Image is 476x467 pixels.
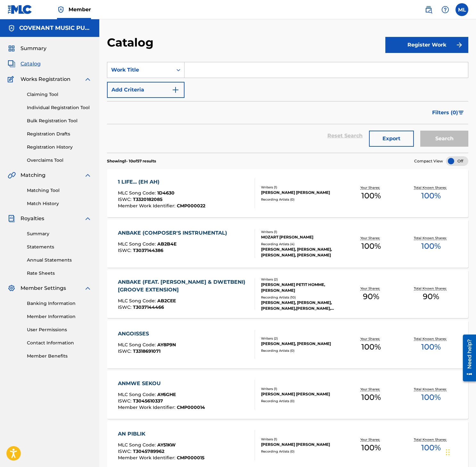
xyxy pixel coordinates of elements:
[118,380,205,387] div: ANMWE SEKOU
[107,220,468,268] a: ANBAKE (COMPOSER'S INSTRUMENTAL)MLC Song Code:AB2B4EISWC:T3037144386Writers (1)MOZART [PERSON_NAM...
[458,111,464,115] img: filter
[8,171,16,179] img: Matching
[8,24,15,32] img: Accounts
[261,348,341,353] div: Recording Artists ( 0 )
[118,247,133,253] span: ISWC :
[421,392,441,403] span: 100 %
[8,60,15,68] img: Catalog
[432,109,458,117] span: Filters ( 0 )
[261,449,341,454] div: Recording Artists ( 0 )
[421,442,441,454] span: 100 %
[8,60,41,68] a: CatalogCatalog
[19,24,92,32] h5: COVENANT MUSIC PUBLISHING LLC
[69,6,91,13] span: Member
[118,392,157,397] span: MLC Song Code :
[27,340,92,346] a: Contact Information
[27,104,92,111] a: Individual Registration Tool
[455,3,468,16] div: User Menu
[361,341,381,353] span: 100 %
[261,336,341,341] div: Writers ( 2 )
[261,246,341,258] div: [PERSON_NAME], [PERSON_NAME], [PERSON_NAME], [PERSON_NAME]
[133,348,160,354] span: T3318691071
[261,190,341,195] div: [PERSON_NAME] [PERSON_NAME]
[57,6,65,13] img: Top Rightsholder
[118,178,205,186] div: 1 LIFE... (EH AH)
[360,236,382,240] p: Your Shares:
[361,392,381,403] span: 100 %
[107,320,468,368] a: ANGOISSESMLC Song Code:AY8P9NISWC:T3318691071Writers (2)[PERSON_NAME], [PERSON_NAME]Recording Art...
[118,404,177,410] span: Member Work Identifier :
[261,234,341,240] div: MOZART [PERSON_NAME]
[27,313,92,320] a: Member Information
[363,291,379,302] span: 90 %
[360,437,382,442] p: Your Shares:
[428,105,468,121] button: Filters (0)
[361,240,381,252] span: 100 %
[118,348,133,354] span: ISWC :
[421,190,441,202] span: 100 %
[133,398,163,404] span: T3045610337
[118,304,133,310] span: ISWC :
[107,82,185,98] button: Add Criteria
[8,45,46,52] a: SummarySummary
[414,437,448,442] p: Total Known Shares:
[118,298,157,304] span: MLC Song Code :
[118,229,230,237] div: ANBAKE (COMPOSER'S INSTRUMENTAL)
[27,300,92,307] a: Banking Information
[157,190,175,196] span: 1D4630
[84,171,92,179] img: expand
[157,442,176,448] span: AY51KW
[27,117,92,124] a: Bulk Registration Tool
[107,158,156,164] p: Showing 1 - 10 of 57 results
[261,277,341,282] div: Writers ( 2 )
[157,342,176,348] span: AY8P9N
[177,404,205,410] span: CMP000014
[414,387,448,392] p: Total Known Shares:
[261,437,341,442] div: Writers ( 1 )
[455,41,463,49] img: f7272a7cc735f4ea7f67.svg
[118,398,133,404] span: ISWC :
[118,442,157,448] span: MLC Song Code :
[84,284,92,292] img: expand
[261,341,341,347] div: [PERSON_NAME], [PERSON_NAME]
[21,60,41,68] span: Catalog
[8,5,32,14] img: MLC Logo
[458,332,476,384] iframe: Resource Center
[439,3,452,16] div: Help
[157,241,176,247] span: AB2B4E
[27,131,92,137] a: Registration Drafts
[261,242,341,246] div: Recording Artists ( 4 )
[261,185,341,190] div: Writers ( 1 )
[133,304,164,310] span: T3037144466
[118,448,133,454] span: ISWC :
[261,442,341,447] div: [PERSON_NAME] [PERSON_NAME]
[361,442,381,454] span: 100 %
[261,399,341,403] div: Recording Artists ( 0 )
[446,443,450,462] div: Drag
[414,286,448,291] p: Total Known Shares:
[360,387,382,392] p: Your Shares:
[8,215,15,222] img: Royalties
[157,298,176,304] span: AB2CEE
[261,282,341,293] div: [PERSON_NAME] PETIT HOMME, [PERSON_NAME]
[84,215,92,222] img: expand
[118,190,157,196] span: MLC Song Code :
[8,284,15,292] img: Member Settings
[107,62,468,153] form: Search Form
[8,75,16,83] img: Works Registration
[133,247,163,253] span: T3037144386
[444,436,476,467] div: Chat Widget
[414,158,443,164] span: Compact View
[84,75,92,83] img: expand
[118,241,157,247] span: MLC Song Code :
[361,190,381,202] span: 100 %
[27,157,92,164] a: Overclaims Tool
[111,66,169,74] div: Work Title
[27,144,92,151] a: Registration History
[360,185,382,190] p: Your Shares:
[118,430,204,438] div: AN PIBLIK
[261,229,341,234] div: Writers ( 1 )
[261,300,341,311] div: [PERSON_NAME], [PERSON_NAME], [PERSON_NAME],[PERSON_NAME],[PERSON_NAME], [PERSON_NAME], [PERSON_N...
